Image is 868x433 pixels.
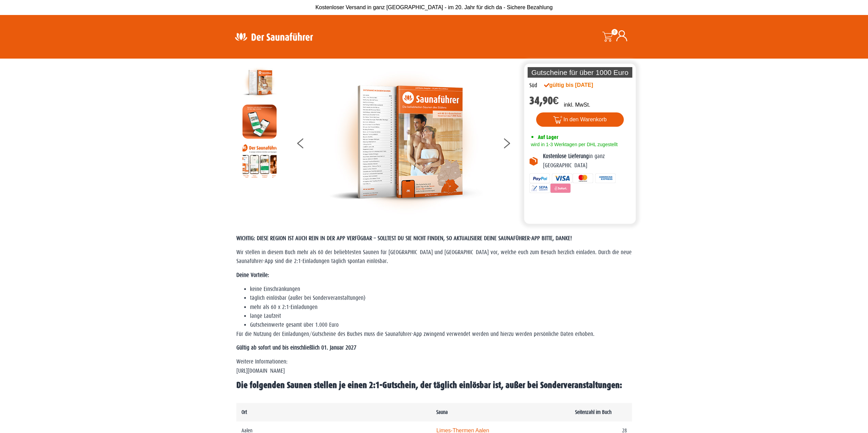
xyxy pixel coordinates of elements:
span: Kostenloser Versand in ganz [GEOGRAPHIC_DATA] - im 20. Jahr für dich da - Sichere Bezahlung [315,4,553,10]
span: wird in 1-3 Werktagen per DHL zugestellt [529,142,618,147]
b: Kostenlose Lieferung [543,153,589,159]
span: Die folgenden Saunen stellen je einen 2:1-Gutschein, der täglich einlösbar ist, außer bei Sonderv... [236,380,622,390]
span: WICHTIG: DIESE REGION IST AUCH REIN IN DER APP VERFÜGBAR – SOLLTEST DU SIE NICHT FINDEN, SO AKTUA... [236,235,572,242]
span: € [553,94,559,107]
strong: Gültig ab sofort und bis einschließlich 01. Januar 2027 [236,344,356,351]
div: gültig bis [DATE] [544,81,608,89]
span: 0 [612,29,618,35]
div: Süd [529,81,537,90]
li: mehr als 60 x 2:1-Einladungen [250,303,632,312]
p: in ganz [GEOGRAPHIC_DATA] [543,152,631,170]
img: Anleitung7tn [242,144,277,178]
bdi: 34,90 [529,94,559,107]
button: In den Warenkorb [536,112,624,127]
span: Wir stellen in diesem Buch mehr als 60 der beliebtesten Saunen für [GEOGRAPHIC_DATA] und [GEOGRAP... [236,249,632,264]
p: Gutscheine für über 1000 Euro [528,67,633,78]
strong: Deine Vorteile: [236,272,269,278]
img: MOCKUP-iPhone_regional [242,105,277,139]
span: Auf Lager [538,134,558,140]
b: Seitenzahl im Buch [575,409,612,415]
li: Gutscheinwerte gesamt über 1.000 Euro [250,321,632,329]
p: inkl. MwSt. [564,101,590,109]
b: Sauna [436,409,448,415]
li: keine Einschränkungen [250,285,632,294]
p: Weitere Informationen: [URL][DOMAIN_NAME] [236,357,632,375]
p: Für die Nutzung der Einladungen/Gutscheine des Buches muss die Saunaführer-App zwingend verwendet... [236,330,632,339]
li: lange Laufzeit [250,312,632,321]
img: der-saunafuehrer-2025-sued [329,65,483,219]
img: der-saunafuehrer-2025-sued [242,65,277,99]
b: Ort [241,409,247,415]
li: täglich einlösbar (außer bei Sonderveranstaltungen) [250,294,632,303]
